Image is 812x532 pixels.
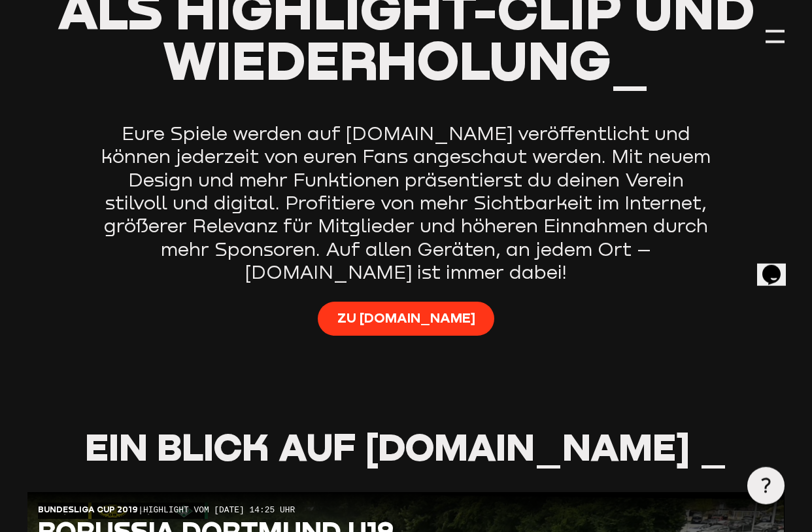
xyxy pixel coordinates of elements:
p: Eure Spiele werden auf [DOMAIN_NAME] veröffentlicht und können jederzeit von euren Fans angeschau... [95,122,717,283]
a: Zu [DOMAIN_NAME] [318,302,494,335]
span: [DOMAIN_NAME] _ [365,423,727,469]
iframe: chat widget [757,247,799,286]
span: Zu [DOMAIN_NAME] [337,308,475,327]
span: Ein Blick auf [85,423,356,469]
